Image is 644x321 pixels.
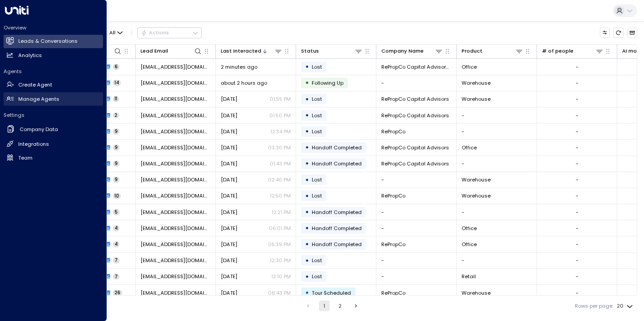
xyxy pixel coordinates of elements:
[542,47,574,55] div: # of people
[221,225,237,232] span: Jul 10, 2025
[376,269,457,284] td: -
[269,225,291,232] p: 06:01 PM
[462,79,491,86] span: Warehouse
[381,47,424,55] div: Company Name
[301,47,319,55] div: Status
[462,176,491,183] span: Warehouse
[140,95,211,103] span: rfischer@repropco.com
[457,156,537,172] td: -
[381,128,405,135] span: RePropCo
[576,176,578,183] div: -
[113,64,120,70] span: 6
[376,204,457,220] td: -
[312,225,362,232] span: Handoff Completed
[140,112,211,119] span: rfischer@repropco.com
[18,95,59,103] h2: Manage Agents
[113,128,120,135] span: 9
[4,35,103,48] a: Leads & Conversations
[221,144,237,151] span: Aug 11, 2025
[140,176,211,183] span: lquinn1726@gmail.com
[137,27,202,38] div: Button group with a nested menu
[113,257,120,263] span: 7
[4,24,103,31] h2: Overview
[113,112,119,119] span: 2
[305,157,309,169] div: •
[140,241,211,248] span: bwhitmer@repropco.com
[335,300,346,311] button: Go to page 2
[576,273,578,280] div: -
[113,274,120,280] span: 7
[140,128,211,135] span: bwhitmer@repropco.com
[270,128,291,135] p: 12:34 PM
[576,209,578,216] div: -
[305,271,309,283] div: •
[140,209,211,216] span: lquinn1726@gmail.com
[381,63,451,70] span: RePropCo Capital Advisors - RePropCo Homes
[113,241,120,247] span: 4
[221,273,237,280] span: Jun 30, 2025
[305,174,309,186] div: •
[113,160,120,167] span: 9
[140,79,211,86] span: lquinn1726@gmail.com
[462,192,491,199] span: Warehouse
[576,95,578,103] div: -
[268,289,291,296] p: 08:43 PM
[312,176,322,183] span: Lost
[305,222,309,234] div: •
[376,253,457,268] td: -
[312,209,362,216] span: Handoff Completed
[381,95,449,103] span: RePropCo Capital Advisors
[576,160,578,167] div: -
[221,289,237,296] span: Jun 19, 2025
[381,192,405,199] span: RePropCo
[221,209,237,216] span: Jul 11, 2025
[4,122,103,137] a: Company Data
[221,128,237,135] span: Aug 12, 2025
[462,63,477,70] span: Office
[457,253,537,268] td: -
[270,95,291,103] p: 01:55 PM
[140,273,211,280] span: lquinn1726@gmail.com
[381,289,405,296] span: RePropCo
[576,192,578,199] div: -
[113,290,122,296] span: 26
[113,193,121,199] span: 10
[109,30,116,36] span: All
[221,63,257,70] span: 2 minutes ago
[305,109,309,121] div: •
[4,78,103,92] a: Create Agent
[20,126,58,133] h2: Company Data
[268,241,291,248] p: 05:39 PM
[18,81,52,89] h2: Create Agent
[576,128,578,135] div: -
[221,241,237,248] span: Jul 10, 2025
[376,75,457,91] td: -
[305,77,309,89] div: •
[462,47,523,55] div: Product
[305,125,309,137] div: •
[221,47,282,55] div: Last Interacted
[312,257,322,264] span: Lost
[113,80,121,86] span: 14
[140,160,211,167] span: rfischer@repropco.com
[312,160,362,167] span: Handoff Completed
[140,63,211,70] span: aislinn@repropco.com
[312,192,322,199] span: Lost
[305,287,309,299] div: •
[113,177,120,183] span: 9
[4,137,103,151] a: Integrations
[576,225,578,232] div: -
[269,112,291,119] p: 01:50 PM
[312,289,351,296] span: Tour Scheduled
[221,192,237,199] span: Jul 28, 2025
[4,111,103,119] h2: Settings
[140,192,211,199] span: bwhitmer@repropco.com
[18,154,33,162] h2: Team
[301,47,363,55] div: Status
[137,27,202,38] button: Actions
[113,209,120,215] span: 5
[305,141,309,153] div: •
[576,79,578,86] div: -
[627,28,637,38] button: Archived Leads
[381,144,449,151] span: RePropCo Capital Advisors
